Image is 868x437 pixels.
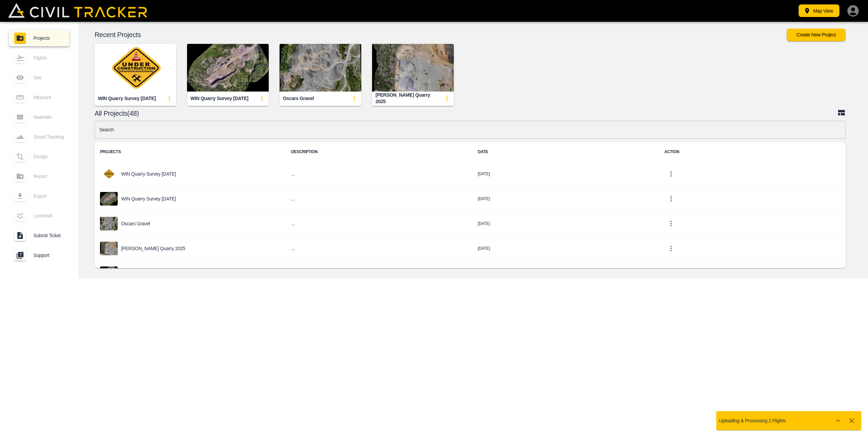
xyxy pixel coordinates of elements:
p: WIN Quarry Survey [DATE] [121,171,176,177]
p: WIN Quarry Survey [DATE] [121,196,176,201]
p: Recent Projects [95,32,787,37]
img: BJ Kapush Quarry 2025 [372,44,454,92]
th: PROJECTS [95,142,286,162]
p: All Projects(48) [95,111,837,116]
h6: ... [291,195,467,203]
td: [DATE] [472,211,659,236]
img: Oscars Gravel [280,44,361,92]
td: [DATE] [472,236,659,261]
img: project-image [100,242,118,255]
th: ACTION [659,142,846,162]
button: update-card-details [255,92,269,105]
a: Support [9,247,69,263]
img: project-image [100,167,118,181]
td: [DATE] [472,162,659,187]
div: WIN Quarry Survey [DATE] [98,95,156,102]
h6: ... [291,244,467,253]
span: Projects [33,35,64,41]
div: [PERSON_NAME] Quarry 2025 [375,92,440,104]
h6: ... [291,170,467,178]
span: Support [33,253,64,258]
h6: ... [291,220,467,228]
img: project-image [100,192,118,206]
th: DATE [472,142,659,162]
p: [PERSON_NAME] Quarry 2025 [121,246,185,251]
img: WIN Quarry Survey Oct 6 2025 [95,44,176,92]
div: WIN Quarry Survey [DATE] [190,95,248,102]
img: project-image [100,266,118,280]
button: update-card-details [163,92,176,105]
p: Oscars Gravel [121,221,150,226]
button: update-card-details [440,92,454,105]
button: Map View [799,4,839,17]
button: update-card-details [348,92,361,105]
td: [DATE] [472,261,659,286]
div: Oscars Gravel [283,95,314,102]
img: WIN Quarry Survey August 26 2025 [187,44,269,92]
img: Civil Tracker [8,3,147,17]
p: Uploading & Processing 2 Flights [719,418,786,423]
th: DESCRIPTION [286,142,472,162]
a: Submit Ticket [9,227,69,244]
button: Create New Project [787,29,846,41]
td: [DATE] [472,187,659,211]
button: Show more [831,414,845,427]
a: Projects [9,30,69,46]
span: Submit Ticket [33,233,64,238]
img: project-image [100,217,118,230]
